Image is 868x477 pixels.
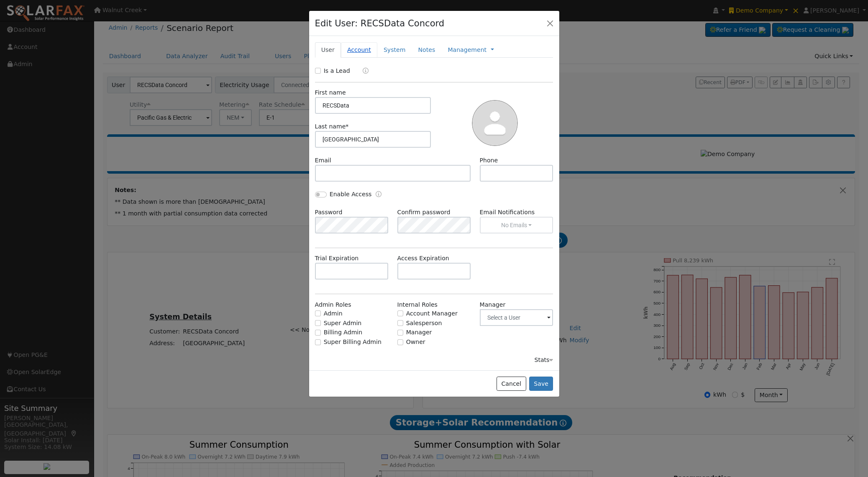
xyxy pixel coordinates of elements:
label: Last name [315,122,349,131]
label: Email Notifications [480,208,553,217]
input: Super Admin [315,320,321,326]
label: Manager [406,328,432,337]
button: Cancel [497,377,526,391]
div: Stats [534,356,553,364]
label: Phone [480,156,498,165]
a: Account [341,42,377,58]
button: Save [529,377,553,391]
a: Enable Access [376,190,382,200]
input: Salesperson [397,320,403,326]
input: Is a Lead [315,68,321,74]
label: Billing Admin [324,328,363,337]
input: Manager [397,330,403,336]
label: Account Manager [406,309,458,318]
input: Select a User [480,309,553,326]
label: Admin Roles [315,300,351,309]
a: Lead [356,67,369,76]
a: System [377,42,412,58]
label: Salesperson [406,319,442,328]
input: Billing Admin [315,330,321,336]
label: Confirm password [397,208,451,217]
input: Admin [315,310,321,316]
label: Trial Expiration [315,254,359,263]
span: Required [346,123,348,130]
input: Owner [397,339,403,345]
a: Management [448,46,486,54]
label: Enable Access [330,190,372,199]
label: Access Expiration [397,254,449,263]
label: Password [315,208,343,217]
label: Super Billing Admin [324,338,382,346]
label: Admin [324,309,343,318]
label: Is a Lead [324,67,350,75]
a: Notes [412,42,441,58]
label: Owner [406,338,425,346]
label: Internal Roles [397,300,438,309]
label: Super Admin [324,319,362,328]
h4: Edit User: RECSData Concord [315,17,445,30]
label: First name [315,88,346,97]
a: User [315,42,341,58]
input: Account Manager [397,310,403,316]
input: Super Billing Admin [315,339,321,345]
label: Email [315,156,331,165]
label: Manager [480,300,506,309]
